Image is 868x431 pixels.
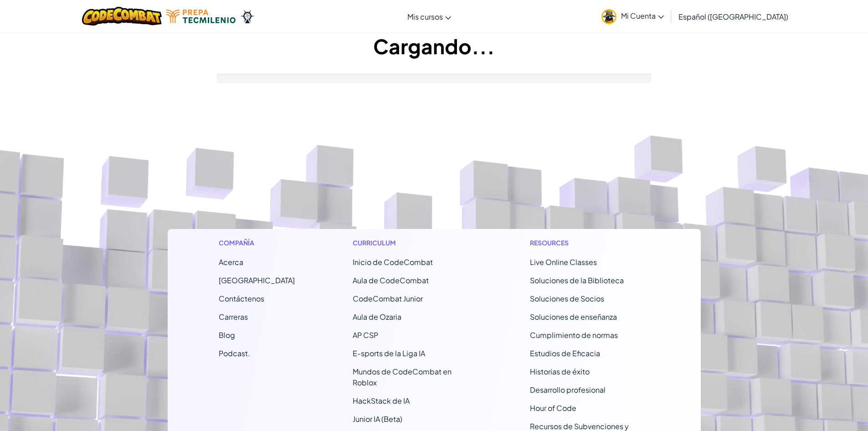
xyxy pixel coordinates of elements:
[219,330,235,340] a: Blog
[353,257,433,267] span: Inicio de CodeCombat
[353,312,401,322] a: Aula de Ozaria
[353,275,429,285] a: Aula de CodeCombat
[530,275,624,285] a: Soluciones de la Biblioteca
[353,330,378,340] a: AP CSP
[674,4,793,29] a: Español ([GEOGRAPHIC_DATA])
[219,312,248,322] a: Carreras
[678,12,788,21] span: Español ([GEOGRAPHIC_DATA])
[353,238,473,248] h1: Curriculum
[353,367,452,387] a: Mundos de CodeCombat en Roblox
[530,294,604,303] a: Soluciones de Socios
[530,385,606,395] a: Desarrollo profesional
[219,294,264,303] span: Contáctenos
[597,2,668,31] a: Mi Cuenta
[407,12,443,21] span: Mis cursos
[353,294,423,303] a: CodeCombat Junior
[240,10,255,23] img: Ozaria
[166,10,236,23] img: Tecmilenio logo
[82,7,162,26] img: CodeCombat logo
[403,4,456,29] a: Mis cursos
[219,348,250,358] a: Podcast.
[621,11,664,21] span: Mi Cuenta
[530,330,618,340] a: Cumplimiento de normas
[530,367,590,376] a: Historias de éxito
[353,396,410,405] a: HackStack de IA
[530,257,597,267] a: Live Online Classes
[219,238,295,248] h1: Compañía
[219,275,295,285] a: [GEOGRAPHIC_DATA]
[530,312,617,322] a: Soluciones de enseñanza
[530,238,650,248] h1: Resources
[353,414,402,424] a: Junior IA (Beta)
[530,348,600,358] a: Estudios de Eficacia
[601,9,616,24] img: avatar
[353,348,425,358] a: E-sports de la Liga IA
[219,257,243,267] a: Acerca
[530,403,576,413] a: Hour of Code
